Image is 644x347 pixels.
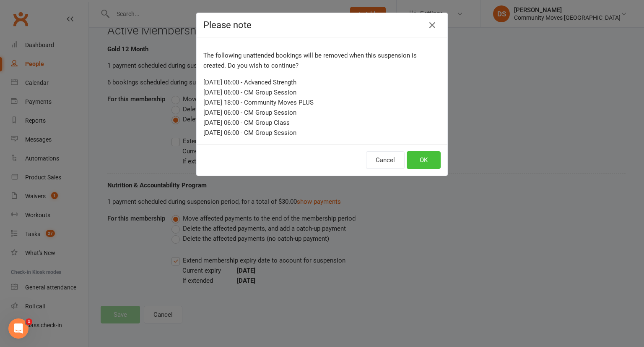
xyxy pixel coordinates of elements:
div: [DATE] 06:00 - CM Group Session [203,87,441,97]
div: [DATE] 06:00 - CM Group Session [203,128,441,138]
button: Cancel [366,151,405,169]
div: [DATE] 06:00 - CM Group Class [203,118,441,128]
div: [DATE] 06:00 - Advanced Strength [203,77,441,87]
span: 1 [26,318,32,325]
h4: Please note [203,20,441,30]
button: OK [407,151,441,169]
div: [DATE] 06:00 - CM Group Session [203,108,441,118]
button: Close [426,18,439,32]
iframe: Intercom live chat [8,318,29,339]
p: The following unattended bookings will be removed when this suspension is created. Do you wish to... [203,50,441,71]
div: [DATE] 18:00 - Community Moves PLUS [203,97,441,108]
